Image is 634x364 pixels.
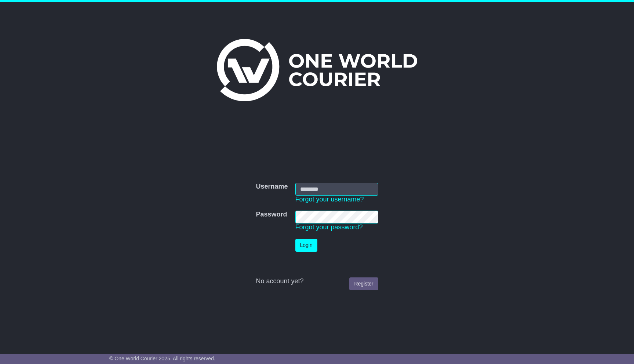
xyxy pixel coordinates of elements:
[217,39,417,101] img: One World
[256,211,287,219] label: Password
[295,196,364,203] a: Forgot your username?
[109,356,215,361] span: © One World Courier 2025. All rights reserved.
[295,223,363,231] a: Forgot your password?
[256,183,288,191] label: Username
[295,239,317,252] button: Login
[349,277,378,290] a: Register
[256,277,378,285] div: No account yet?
